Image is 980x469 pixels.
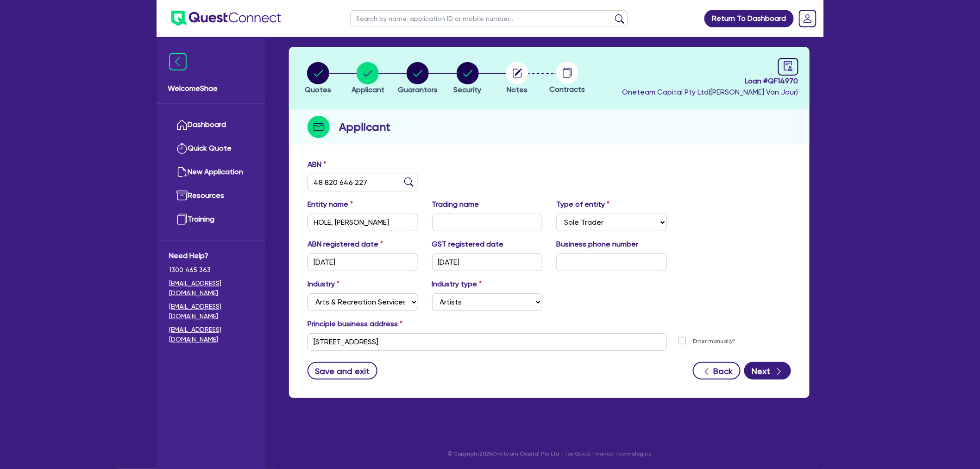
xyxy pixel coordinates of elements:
a: Dashboard [169,113,253,137]
span: Guarantors [398,85,438,94]
a: [EMAIL_ADDRESS][DOMAIN_NAME] [169,325,253,344]
p: © Copyright 2025 Oneteam Capital Pty Ltd T/as Quest Finance Technologies [283,450,816,458]
a: audit [778,58,798,76]
span: Security [454,85,482,94]
span: Contracts [549,85,585,94]
button: Notes [506,62,529,96]
img: new-application [176,166,188,177]
img: quest-connect-logo-blue [171,11,281,26]
span: 1300 465 363 [169,265,253,275]
span: Loan # QF14970 [622,76,798,87]
a: Training [169,208,253,231]
img: training [176,214,188,225]
label: Industry [308,279,339,290]
a: Quick Quote [169,137,253,160]
label: Business phone number [556,239,638,250]
input: DD / MM / YYYY [308,254,418,271]
label: Type of entity [556,199,609,210]
span: Applicant [352,85,384,94]
a: Return To Dashboard [704,10,794,27]
label: ABN registered date [308,239,383,250]
span: Notes [507,85,528,94]
span: Quotes [305,85,331,94]
label: ABN [308,159,326,170]
img: icon-menu-close [169,53,187,70]
button: Guarantors [397,62,438,96]
span: Need Help? [169,250,253,261]
label: Principle business address [308,318,402,330]
button: Security [453,62,482,96]
label: Enter manually? [693,337,736,346]
label: Trading name [432,199,479,210]
label: Industry type [432,279,482,290]
button: Applicant [351,62,385,96]
button: Quotes [304,62,332,96]
span: Oneteam Capital Pty Ltd ( [PERSON_NAME] Van Jour ) [622,88,798,96]
a: New Application [169,160,253,184]
label: Entity name [308,199,353,210]
a: [EMAIL_ADDRESS][DOMAIN_NAME] [169,279,253,298]
img: quick-quote [176,143,188,154]
button: Back [693,362,741,380]
a: Dropdown toggle [796,6,820,31]
img: resources [176,190,188,201]
a: [EMAIL_ADDRESS][DOMAIN_NAME] [169,302,253,321]
input: Search by name, application ID or mobile number... [350,10,628,26]
button: Save and exit [308,362,377,380]
span: audit [783,61,793,71]
button: Next [744,362,791,380]
label: GST registered date [432,239,504,250]
span: Welcome Shae [168,83,254,94]
h2: Applicant [339,119,390,135]
a: Resources [169,184,253,208]
img: step-icon [308,116,330,138]
img: abn-lookup icon [404,177,414,187]
input: DD / MM / YYYY [432,254,543,271]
